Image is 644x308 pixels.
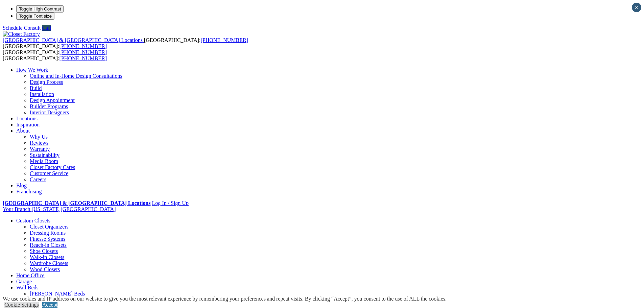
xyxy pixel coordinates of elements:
[4,302,39,308] a: Cookie Settings
[31,206,116,212] span: [US_STATE][GEOGRAPHIC_DATA]
[16,13,54,20] button: Toggle Font size
[16,5,64,13] button: Toggle High Contrast
[30,164,75,170] a: Closet Factory Cares
[30,236,65,242] a: Finesse Systems
[16,189,42,194] a: Franchising
[30,140,48,146] a: Reviews
[30,91,54,97] a: Installation
[3,37,144,43] a: [GEOGRAPHIC_DATA] & [GEOGRAPHIC_DATA] Locations
[30,73,122,79] a: Online and In-Home Design Consultations
[3,31,40,37] img: Closet Factory
[30,97,75,103] a: Design Appointment
[59,43,107,49] a: [PHONE_NUMBER]
[30,158,58,164] a: Media Room
[3,37,143,43] span: [GEOGRAPHIC_DATA] & [GEOGRAPHIC_DATA] Locations
[16,128,30,134] a: About
[16,285,39,290] a: Wall Beds
[30,103,68,109] a: Builder Programs
[30,170,68,176] a: Customer Service
[30,291,85,297] a: [PERSON_NAME] Beds
[30,85,42,91] a: Build
[30,224,69,230] a: Closet Organizers
[632,3,641,12] button: Close
[30,266,60,272] a: Wood Closets
[3,37,248,49] span: [GEOGRAPHIC_DATA]: [GEOGRAPHIC_DATA]:
[16,183,27,188] a: Blog
[16,122,40,127] a: Inspiration
[16,67,48,73] a: How We Work
[30,152,59,158] a: Sustainability
[30,134,48,140] a: Why Us
[30,254,64,260] a: Walk-in Closets
[3,200,150,206] a: [GEOGRAPHIC_DATA] & [GEOGRAPHIC_DATA] Locations
[30,110,69,115] a: Interior Designers
[16,116,38,121] a: Locations
[30,248,58,254] a: Shoe Closets
[16,273,45,278] a: Home Office
[42,302,57,308] a: Accept
[19,14,52,19] span: Toggle Font size
[200,37,248,43] a: [PHONE_NUMBER]
[3,49,107,61] span: [GEOGRAPHIC_DATA]: [GEOGRAPHIC_DATA]:
[59,55,107,61] a: [PHONE_NUMBER]
[16,218,50,223] a: Custom Closets
[30,176,46,182] a: Careers
[30,230,66,236] a: Dressing Rooms
[30,242,67,248] a: Reach-in Closets
[3,296,447,302] div: We use cookies and IP address on our website to give you the most relevant experience by remember...
[30,260,68,266] a: Wardrobe Closets
[3,25,41,31] a: Schedule Consult
[152,200,188,206] a: Log In / Sign Up
[3,206,30,212] span: Your Branch
[3,206,116,212] a: Your Branch [US_STATE][GEOGRAPHIC_DATA]
[16,279,32,284] a: Garage
[42,25,51,31] a: Call
[30,146,50,152] a: Warranty
[30,79,63,85] a: Design Process
[59,49,107,55] a: [PHONE_NUMBER]
[19,6,61,11] span: Toggle High Contrast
